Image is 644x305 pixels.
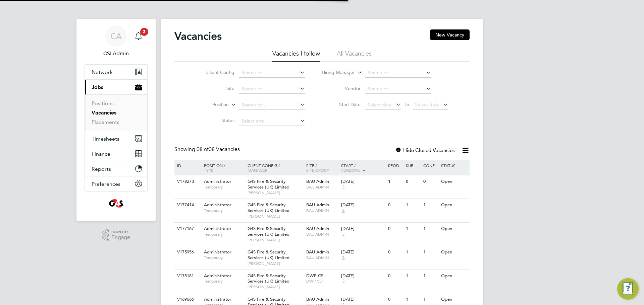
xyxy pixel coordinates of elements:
[386,160,404,171] div: Reqd
[404,270,422,282] div: 1
[404,199,422,211] div: 1
[386,223,404,235] div: 0
[92,136,119,142] span: Timesheets
[196,69,234,75] label: Client Config
[175,246,199,258] div: V175956
[322,85,361,91] label: Vendor
[190,101,229,108] label: Position
[248,202,289,213] span: G4S Fire & Security Services (UK) Limited
[239,117,305,126] input: Select one
[248,237,303,243] span: [PERSON_NAME]
[92,109,116,116] a: Vacancies
[204,202,231,208] span: Administrator
[422,175,439,188] div: 0
[306,279,338,284] span: DWP CSI
[439,246,469,258] div: Open
[85,25,148,58] a: CACSI Admin
[248,284,303,290] span: [PERSON_NAME]
[204,279,244,284] span: Temporary
[339,160,386,176] div: Start /
[306,255,338,260] span: BAU ADMIN
[337,50,372,62] li: All Vacancies
[197,146,240,153] span: 08 Vacancies
[341,167,360,173] span: Vendors
[395,147,455,153] label: Hide Closed Vacancies
[341,249,385,255] div: [DATE]
[248,178,289,190] span: G4S Fire & Security Services (UK) Limited
[85,94,147,131] div: Jobs
[386,199,404,211] div: 0
[239,84,305,94] input: Search for...
[404,175,422,188] div: 0
[341,273,385,279] div: [DATE]
[368,102,392,108] span: Select date
[92,100,114,106] a: Positions
[404,246,422,258] div: 1
[430,29,470,40] button: New Vacancy
[92,166,111,172] span: Reports
[341,226,385,232] div: [DATE]
[316,69,355,76] label: Hiring Manager
[404,160,422,171] div: Sub
[248,190,303,196] span: [PERSON_NAME]
[85,198,148,209] a: Go to home page
[341,232,345,237] span: 3
[204,296,231,302] span: Administrator
[85,176,147,191] button: Preferences
[85,80,147,94] button: Jobs
[422,246,439,258] div: 1
[174,146,241,153] div: Showing
[92,84,103,90] span: Jobs
[439,270,469,282] div: Open
[422,160,439,171] div: Conf
[248,167,267,173] span: Manager
[404,223,422,235] div: 1
[175,199,199,211] div: V177414
[341,202,385,208] div: [DATE]
[102,229,130,242] a: Powered byEngage
[85,146,147,161] button: Finance
[248,226,289,237] span: G4S Fire & Security Services (UK) Limited
[341,208,345,214] span: 3
[306,232,338,237] span: BAU ADMIN
[306,208,338,213] span: BAU ADMIN
[306,273,325,279] span: DWP CSI
[341,255,345,261] span: 3
[174,29,222,43] h2: Vacancies
[239,100,305,110] input: Search for...
[422,199,439,211] div: 1
[110,32,122,41] span: CA
[306,178,329,184] span: BAU Admin
[85,131,147,146] button: Timesheets
[132,25,145,47] a: 3
[439,160,469,171] div: Status
[204,178,231,184] span: Administrator
[386,175,404,188] div: 1
[175,175,199,188] div: V178273
[386,270,404,282] div: 0
[617,278,639,300] button: Engage Resource Center
[108,198,125,209] img: g4sssuk-logo-retina.png
[239,68,305,78] input: Search for...
[422,270,439,282] div: 1
[415,102,439,108] span: Select date
[386,246,404,258] div: 0
[204,255,244,260] span: Temporary
[76,19,156,221] nav: Main navigation
[306,167,329,173] span: Site Group
[85,65,147,79] button: Network
[199,160,246,176] div: Position /
[204,208,244,213] span: Temporary
[248,261,303,266] span: [PERSON_NAME]
[248,214,303,219] span: [PERSON_NAME]
[422,223,439,235] div: 1
[306,202,329,208] span: BAU Admin
[196,85,234,91] label: Site
[204,226,231,231] span: Administrator
[85,161,147,176] button: Reports
[246,160,305,176] div: Client Config /
[306,296,329,302] span: BAU Admin
[341,279,345,284] span: 3
[248,249,289,260] span: G4S Fire & Security Services (UK) Limited
[175,223,199,235] div: V177167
